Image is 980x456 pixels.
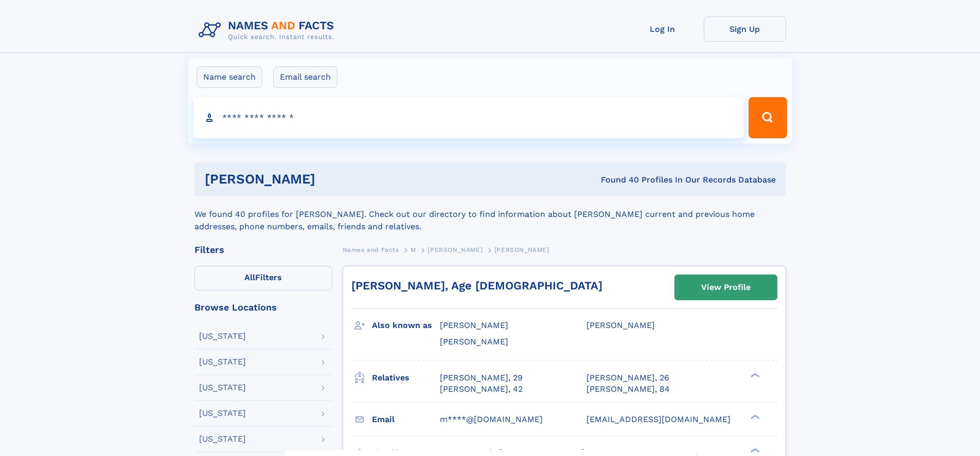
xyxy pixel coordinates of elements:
div: [US_STATE] [199,332,246,340]
a: [PERSON_NAME], 26 [586,372,669,384]
a: [PERSON_NAME], 42 [440,384,523,395]
span: [PERSON_NAME] [494,246,549,253]
div: ❯ [748,372,760,378]
span: All [244,272,255,282]
h1: [PERSON_NAME] [205,173,458,186]
span: [PERSON_NAME] [586,320,655,330]
span: [PERSON_NAME] [440,320,508,330]
a: [PERSON_NAME], 84 [586,384,670,395]
span: [EMAIL_ADDRESS][DOMAIN_NAME] [586,414,730,424]
a: Names and Facts [343,243,399,256]
div: [US_STATE] [199,435,246,443]
a: Sign Up [704,16,786,42]
div: [US_STATE] [199,409,246,417]
a: [PERSON_NAME], 29 [440,372,523,384]
div: Filters [194,245,332,254]
span: M [411,246,416,253]
div: [US_STATE] [199,358,246,366]
div: Found 40 Profiles In Our Records Database [458,174,776,186]
label: Filters [194,266,332,290]
h3: Email [372,411,440,428]
div: [US_STATE] [199,384,246,392]
h3: Also known as [372,317,440,334]
a: Log In [621,16,704,42]
label: Name search [197,66,262,88]
span: [PERSON_NAME] [427,246,483,253]
a: View Profile [675,275,777,300]
div: ❯ [748,447,760,453]
h3: Relatives [372,369,440,387]
div: Browse Locations [194,303,332,312]
span: [PERSON_NAME] [440,337,508,346]
div: We found 40 profiles for [PERSON_NAME]. Check out our directory to find information about [PERSON... [194,196,786,233]
a: M [411,243,416,256]
input: search input [193,97,744,138]
img: Logo Names and Facts [194,16,343,44]
a: [PERSON_NAME] [427,243,483,256]
div: ❯ [748,413,760,420]
a: [PERSON_NAME], Age [DEMOGRAPHIC_DATA] [351,279,602,292]
button: Search Button [749,97,787,138]
label: Email search [273,66,337,88]
div: View Profile [701,276,751,299]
